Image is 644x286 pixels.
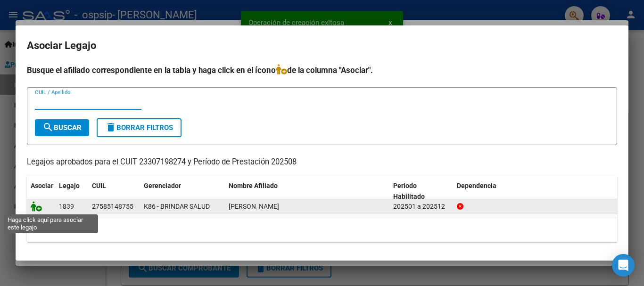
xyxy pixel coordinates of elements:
[453,176,618,207] datatable-header-cell: Dependencia
[27,64,617,76] h4: Busque el afiliado correspondiente en la tabla y haga click en el ícono de la columna "Asociar".
[42,123,82,132] span: Buscar
[105,123,173,132] span: Borrar Filtros
[229,203,279,210] span: FERNANDEZ ISABELLA JOSEFINA
[97,118,182,137] button: Borrar Filtros
[55,176,88,207] datatable-header-cell: Legajo
[27,37,617,55] h2: Asociar Legajo
[105,122,116,133] mat-icon: delete
[27,156,617,168] p: Legajos aprobados para el CUIT 23307198274 y Período de Prestación 202508
[457,182,496,189] span: Dependencia
[59,182,80,189] span: Legajo
[140,176,225,207] datatable-header-cell: Gerenciador
[31,182,53,189] span: Asociar
[393,182,425,200] span: Periodo Habilitado
[225,176,389,207] datatable-header-cell: Nombre Afiliado
[88,176,140,207] datatable-header-cell: CUIL
[144,182,181,189] span: Gerenciador
[27,218,617,242] div: 1 registros
[92,201,133,212] div: 27585148755
[393,201,449,212] div: 202501 a 202512
[612,254,635,277] div: Open Intercom Messenger
[229,182,278,189] span: Nombre Afiliado
[92,182,106,189] span: CUIL
[35,119,89,136] button: Buscar
[42,122,54,133] mat-icon: search
[59,203,74,210] span: 1839
[389,176,453,207] datatable-header-cell: Periodo Habilitado
[27,176,55,207] datatable-header-cell: Asociar
[144,203,210,210] span: K86 - BRINDAR SALUD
